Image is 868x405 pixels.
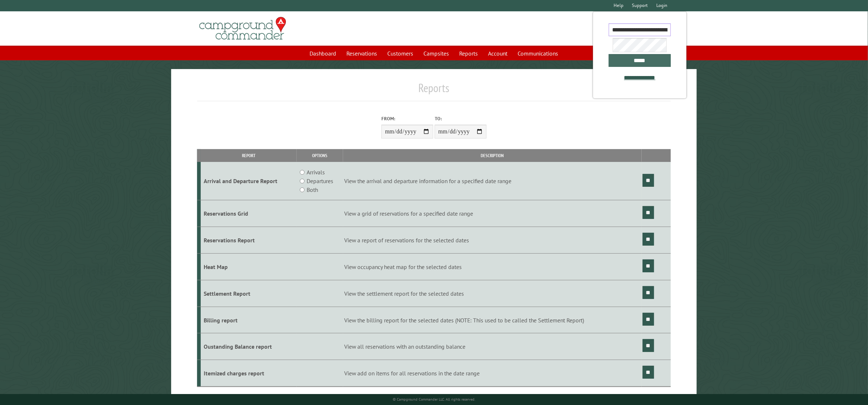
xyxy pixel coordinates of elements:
[383,46,418,60] a: Customers
[343,227,641,254] td: View a report of reservations for the selected dates
[297,149,343,162] th: Options
[197,14,288,43] img: Campground Commander
[201,307,297,333] td: Billing report
[381,115,433,122] label: From:
[343,254,641,280] td: View occupancy heat map for the selected dates
[343,360,641,387] td: View add on items for all reservations in the date range
[343,200,641,227] td: View a grid of reservations for a specified date range
[342,46,382,60] a: Reservations
[307,168,325,177] label: Arrivals
[343,162,641,200] td: View the arrival and departure information for a specified date range
[201,360,297,387] td: Itemized charges report
[435,115,487,122] label: To:
[343,149,641,162] th: Description
[201,280,297,307] td: Settlement Report
[201,200,297,227] td: Reservations Grid
[201,227,297,254] td: Reservations Report
[514,46,563,60] a: Communications
[201,162,297,200] td: Arrival and Departure Report
[201,254,297,280] td: Heat Map
[343,333,641,360] td: View all reservations with an outstanding balance
[307,177,333,185] label: Departures
[201,149,297,162] th: Report
[393,397,475,402] small: © Campground Commander LLC. All rights reserved.
[343,280,641,307] td: View the settlement report for the selected dates
[343,307,641,333] td: View the billing report for the selected dates (NOTE: This used to be called the Settlement Report)
[455,46,483,60] a: Reports
[419,46,454,60] a: Campsites
[201,333,297,360] td: Oustanding Balance report
[306,46,341,60] a: Dashboard
[197,81,671,101] h1: Reports
[307,185,318,194] label: Both
[484,46,512,60] a: Account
